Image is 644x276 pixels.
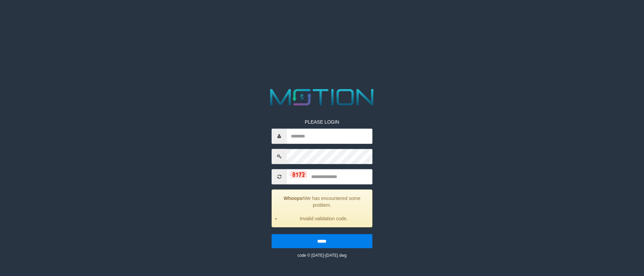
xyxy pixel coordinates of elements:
strong: Whoops! [284,195,304,201]
div: We has encountered some problem. [272,189,372,227]
li: Invalid validation code. [280,215,367,222]
p: PLEASE LOGIN [272,118,372,125]
img: captcha [290,171,307,178]
small: code © [DATE]-[DATE] dwg [297,253,346,257]
img: MOTION_logo.png [266,86,378,108]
